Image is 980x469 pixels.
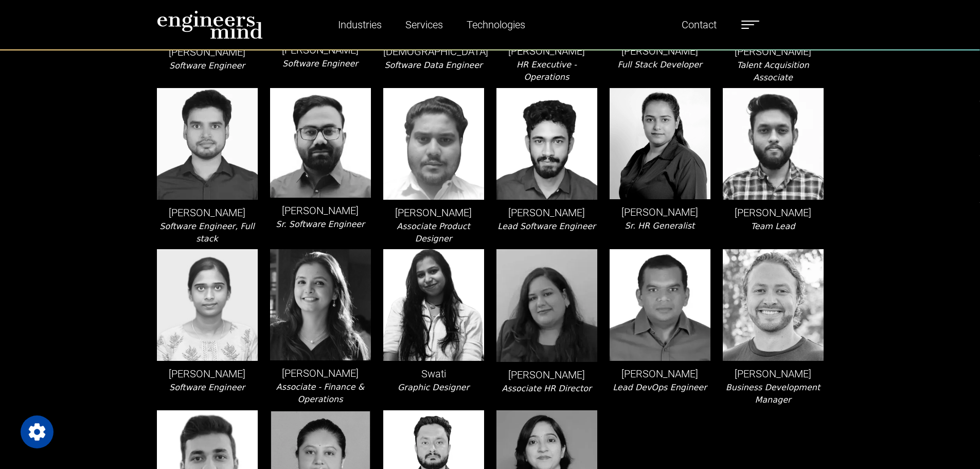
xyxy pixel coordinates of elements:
[401,13,447,37] a: Services
[169,383,245,392] i: Software Engineer
[157,44,258,60] p: [PERSON_NAME]
[516,60,577,82] i: HR Executive - Operations
[610,88,710,200] img: leader-img
[398,383,469,392] i: Graphic Designer
[613,383,707,392] i: Lead DevOps Engineer
[726,383,820,405] i: Business Development Manager
[502,384,591,393] i: Associate HR Director
[496,43,597,59] p: [PERSON_NAME]
[159,221,254,244] i: Software Engineer, Full stack
[383,366,484,381] p: Swati
[157,205,258,220] p: [PERSON_NAME]
[610,366,710,381] p: [PERSON_NAME]
[383,249,484,361] img: leader-img
[334,13,386,37] a: Industries
[723,44,824,59] p: [PERSON_NAME]
[497,221,595,231] i: Lead Software Engineer
[496,205,597,220] p: [PERSON_NAME]
[383,44,484,59] p: [DEMOGRAPHIC_DATA]
[383,205,484,220] p: [PERSON_NAME]
[270,203,371,218] p: [PERSON_NAME]
[384,60,482,70] i: Software Data Engineer
[496,249,597,362] img: leader-img
[270,366,371,381] p: [PERSON_NAME]
[610,249,710,361] img: leader-img
[157,366,258,381] p: [PERSON_NAME]
[276,219,364,229] i: Sr. Software Engineer
[723,249,824,361] img: leader-img
[397,221,470,244] i: Associate Product Designer
[383,88,484,200] img: leader-img
[723,88,824,200] img: leader-img
[157,249,258,361] img: leader-img
[737,60,809,82] i: Talent Acquisition Associate
[276,382,364,404] i: Associate - Finance & Operations
[610,43,710,59] p: [PERSON_NAME]
[723,366,824,381] p: [PERSON_NAME]
[270,88,371,198] img: leader-img
[282,59,358,68] i: Software Engineer
[625,221,695,231] i: Sr. HR Generalist
[751,221,795,231] i: Team Lead
[169,61,245,71] i: Software Engineer
[723,205,824,220] p: [PERSON_NAME]
[496,367,597,383] p: [PERSON_NAME]
[610,204,710,220] p: [PERSON_NAME]
[157,88,258,200] img: leader-img
[270,249,371,360] img: leader-img
[496,88,597,200] img: leader-img
[678,13,721,37] a: Contact
[617,60,702,70] i: Full Stack Developer
[157,10,263,39] img: logo
[462,13,529,37] a: Technologies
